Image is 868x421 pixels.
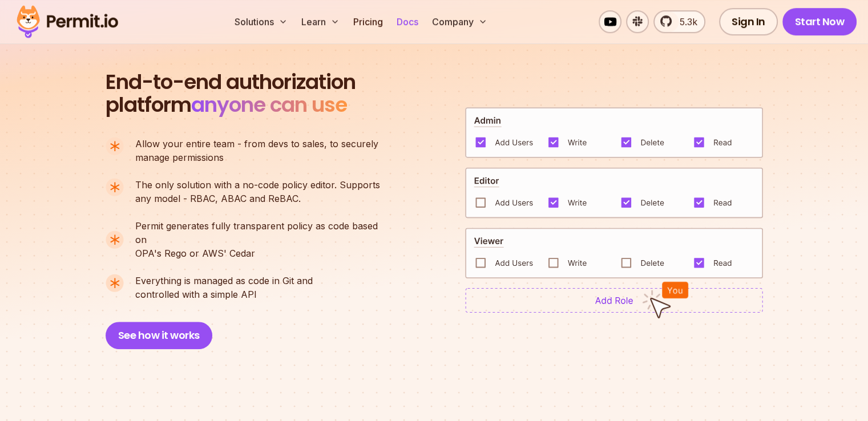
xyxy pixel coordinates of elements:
[11,2,123,41] img: Permit logo
[106,322,212,349] button: See how it works
[135,137,378,151] span: Allow your entire team - from devs to sales, to securely
[135,178,380,205] p: any model - RBAC, ABAC and ReBAC.
[230,10,292,33] button: Solutions
[297,10,344,33] button: Learn
[392,10,423,33] a: Docs
[653,10,705,33] a: 5.3k
[135,137,378,164] p: manage permissions
[191,90,347,119] span: anyone can use
[427,10,492,33] button: Company
[349,10,387,33] a: Pricing
[106,71,356,94] span: End-to-end authorization
[673,15,697,29] span: 5.3k
[106,71,356,116] h2: platform
[135,274,313,288] span: Everything is managed as code in Git and
[135,274,313,301] p: controlled with a simple API
[782,8,857,35] a: Start Now
[135,178,380,192] span: The only solution with a no-code policy editor. Supports
[135,219,390,260] p: OPA's Rego or AWS' Cedar
[719,8,778,35] a: Sign In
[135,219,390,246] span: Permit generates fully transparent policy as code based on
